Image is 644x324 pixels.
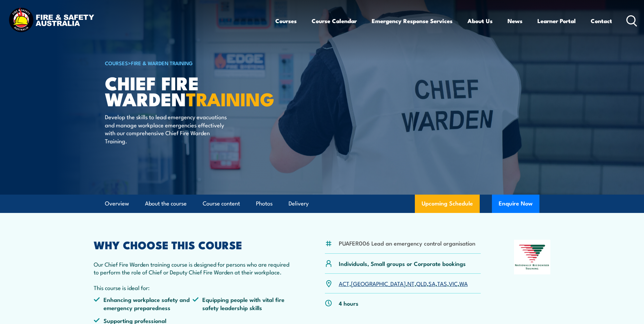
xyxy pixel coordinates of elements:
[94,240,292,249] h2: WHY CHOOSE THIS COURSE
[94,260,292,276] p: Our Chief Fire Warden training course is designed for persons who are required to perform the rol...
[492,195,539,213] button: Enquire Now
[449,279,458,287] a: VIC
[514,240,551,274] img: Nationally Recognised Training logo.
[94,284,292,291] p: This course is ideal for:
[459,279,468,287] a: WA
[203,195,240,213] a: Course content
[351,279,406,287] a: [GEOGRAPHIC_DATA]
[145,195,187,213] a: About the course
[192,295,292,311] li: Equipping people with vital fire safety leadership skills
[256,195,273,213] a: Photos
[591,12,612,30] a: Contact
[416,279,427,287] a: QLD
[312,12,357,30] a: Course Calendar
[339,259,466,267] p: Individuals, Small groups or Corporate bookings
[407,279,415,287] a: NT
[105,59,128,67] a: COURSES
[105,75,273,106] h1: Chief Fire Warden
[94,295,193,311] li: Enhancing workplace safety and emergency preparedness
[537,12,576,30] a: Learner Portal
[415,195,480,213] a: Upcoming Schedule
[508,12,522,30] a: News
[339,280,468,287] p: , , , , , , ,
[428,279,436,287] a: SA
[372,12,453,30] a: Emergency Response Services
[105,113,229,145] p: Develop the skills to lead emergency evacuations and manage workplace emergencies effectively wit...
[289,195,309,213] a: Delivery
[339,279,349,287] a: ACT
[105,59,273,67] h6: >
[275,12,297,30] a: Courses
[437,279,447,287] a: TAS
[467,12,493,30] a: About Us
[105,195,129,213] a: Overview
[186,84,274,112] strong: TRAINING
[131,59,193,67] a: Fire & Warden Training
[339,299,358,307] p: 4 hours
[339,239,475,247] li: PUAFER006 Lead an emergency control organisation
